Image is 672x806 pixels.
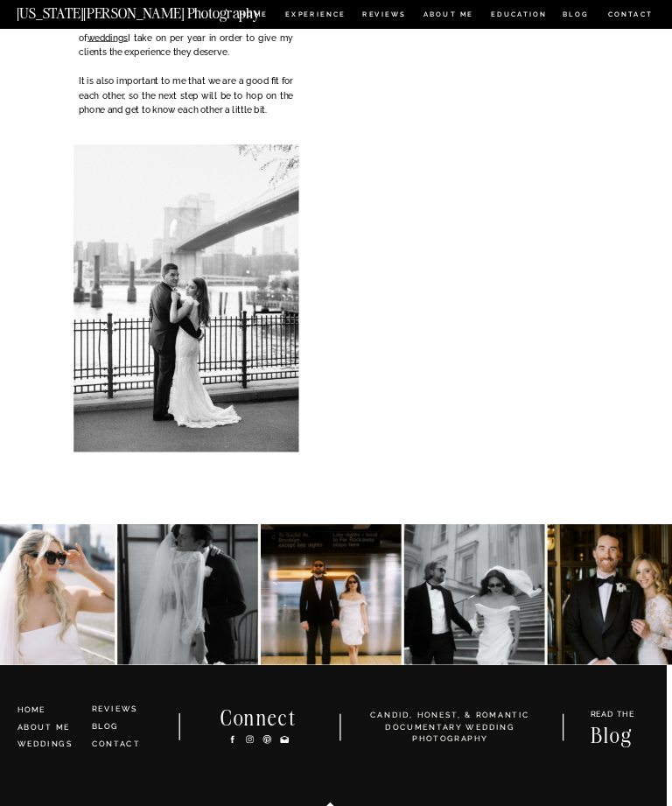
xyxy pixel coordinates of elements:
h3: candid, honest, & romantic Documentary Wedding photography [356,709,544,744]
a: WEDDINGS [17,739,73,748]
a: Blog [579,725,644,743]
a: BLOG [563,11,590,21]
img: Kat & Jett, NYC style [404,524,545,665]
img: Anna & Felipe — embracing the moment, and the magic follows. [117,524,258,665]
a: HOME [238,11,269,21]
a: CONTACT [92,739,140,747]
img: K&J [261,524,402,665]
h2: Connect [206,708,311,725]
a: HOME [17,704,82,716]
a: REVIEWS [362,11,404,21]
a: EDUCATION [489,11,548,21]
a: CONTACT [607,9,654,21]
a: BLOG [92,722,119,731]
a: READ THE [584,710,640,721]
a: ABOUT ME [423,11,473,21]
a: weddings [87,33,129,44]
a: REVIEWS [92,704,138,713]
a: [US_STATE][PERSON_NAME] Photography [17,5,297,15]
a: ABOUT ME [17,722,70,731]
a: Experience [285,11,344,21]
